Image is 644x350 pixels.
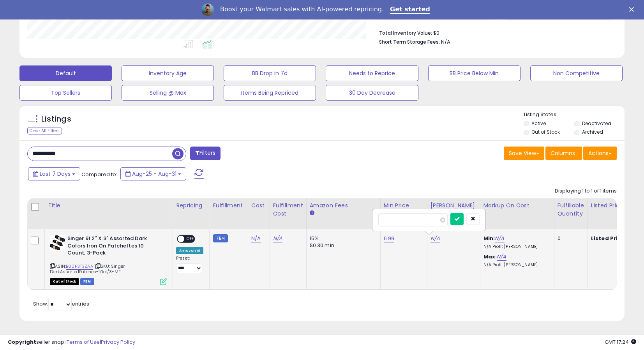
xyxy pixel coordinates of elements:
div: Boost your Walmart sales with AI-powered repricing. [220,5,384,13]
button: Columns [545,147,582,160]
div: Displaying 1 to 1 of 1 items [555,187,617,195]
b: Min: [483,235,495,242]
button: Non Competitive [530,65,623,81]
div: ASIN: [50,235,167,284]
div: Cost [251,202,266,210]
button: Selling @ Max [122,85,214,101]
b: Short Term Storage Fees: [379,39,440,45]
div: Fulfillable Quantity [558,202,584,218]
a: N/A [495,235,504,242]
button: Filters [190,147,221,160]
div: 0 [558,235,582,242]
div: $0.30 min [310,242,374,249]
b: Singer 91 2" X 3" Assorted Dark Colors Iron On Patchettes 10 Count, 3-Pack [67,235,162,259]
li: $0 [379,28,611,37]
div: Title [48,202,169,210]
button: 30 Day Decrease [326,85,418,101]
a: N/A [273,235,282,242]
button: Items Being Repriced [224,85,316,101]
h5: Listings [41,114,71,125]
small: Amazon Fees. [310,210,314,217]
label: Active [531,120,546,127]
button: Aug-25 - Aug-31 [120,167,186,180]
button: Last 7 Days [28,167,80,180]
button: BB Drop in 7d [224,65,316,81]
button: Default [19,65,112,81]
span: Last 7 Days [40,170,71,178]
button: Save View [504,147,544,160]
strong: Copyright [8,338,36,346]
a: B00F3T3ZAA [66,263,93,270]
div: Preset: [176,256,203,273]
b: Max: [483,253,497,260]
div: 15% [310,235,374,242]
b: Total Inventory Value: [379,30,432,36]
div: [PERSON_NAME] [431,202,477,210]
span: N/A [441,38,450,46]
button: BB Price Below Min [428,65,520,81]
img: Profile image for Adrian [201,4,214,16]
span: Columns [550,149,575,157]
span: Aug-25 - Aug-31 [132,170,176,178]
button: Top Sellers [19,85,112,101]
a: Privacy Policy [101,338,135,346]
div: Repricing [176,202,206,210]
th: The percentage added to the cost of goods (COGS) that forms the calculator for Min & Max prices. [480,198,554,229]
p: N/A Profit [PERSON_NAME] [483,262,548,268]
div: Fulfillment Cost [273,202,303,218]
label: Deactivated [582,120,611,127]
a: N/A [431,235,440,242]
p: N/A Profit [PERSON_NAME] [483,244,548,249]
button: Inventory Age [122,65,214,81]
div: seller snap | | [8,339,135,346]
b: Listed Price: [591,235,626,242]
span: Compared to: [81,171,117,178]
a: N/A [251,235,261,242]
label: Out of Stock [531,129,560,135]
div: Close [629,7,637,12]
span: 2025-09-11 17:24 GMT [605,338,636,346]
a: 6.99 [384,235,395,242]
small: FBM [213,234,228,242]
p: Listing States: [524,111,625,118]
a: Terms of Use [67,338,100,346]
div: Markup on Cost [483,202,551,210]
div: Min Price [384,202,424,210]
label: Archived [582,129,603,135]
a: N/A [497,253,506,261]
img: 41dLNUFXXXL._SL40_.jpg [50,235,65,251]
a: Get started [390,5,430,14]
span: OFF [184,236,197,242]
span: | SKU: Singer-DarkAssortedPatches-10ct/3-MF [50,263,127,275]
span: FBM [80,278,94,285]
button: Needs to Reprice [326,65,418,81]
div: Amazon AI [176,247,203,254]
div: Fulfillment [213,202,244,210]
button: Actions [583,147,617,160]
span: Show: entries [33,300,89,308]
div: Clear All Filters [27,127,62,134]
span: All listings that are currently out of stock and unavailable for purchase on Amazon [50,278,79,285]
div: Amazon Fees [310,202,377,210]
